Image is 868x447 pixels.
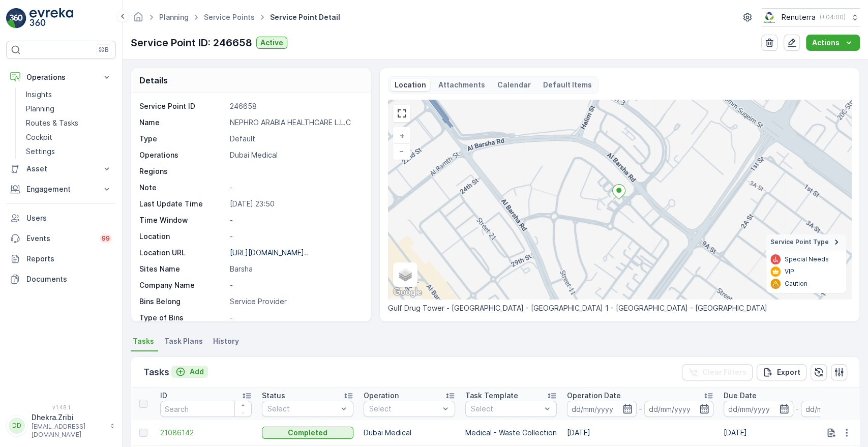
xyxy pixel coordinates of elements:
[438,80,485,90] p: Attachments
[32,412,105,423] p: Dhekra.Zribi
[26,146,55,157] p: Settings
[171,366,208,378] button: Add
[394,106,409,121] a: View Fullscreen
[230,134,360,144] p: Default
[391,286,424,299] img: Google
[164,336,203,346] span: Task Plans
[139,296,226,307] p: Bins Belong
[777,367,800,377] p: Export
[139,215,226,225] p: Time Window
[26,132,52,142] p: Cockpit
[230,101,360,111] p: 246658
[26,233,94,244] p: Events
[143,365,169,379] p: Tasks
[230,199,360,209] p: [DATE] 23:50
[26,184,96,194] p: Engagement
[724,401,793,417] input: dd/mm/yyyy
[22,87,116,102] a: Insights
[22,102,116,116] a: Planning
[230,296,360,307] p: Service Provider
[639,403,642,415] p: -
[160,428,252,438] span: 21086142
[757,364,806,380] button: Export
[364,391,399,401] p: Operation
[32,423,105,439] p: [EMAIL_ADDRESS][DOMAIN_NAME]
[139,134,226,144] p: Type
[139,117,226,128] p: Name
[230,231,360,242] p: -
[567,401,637,417] input: dd/mm/yyyy
[159,13,189,21] a: Planning
[160,391,167,401] p: ID
[26,104,54,114] p: Planning
[230,215,360,225] p: -
[682,364,753,380] button: Clear Filters
[6,67,116,87] button: Operations
[139,74,168,86] p: Details
[400,131,404,140] span: +
[26,254,112,264] p: Reports
[29,8,73,28] img: logo_light-DOdMpM7g.png
[6,8,26,28] img: logo
[766,234,846,250] summary: Service Point Type
[724,391,757,401] p: Due Date
[388,303,851,313] p: Gulf Drug Tower - [GEOGRAPHIC_DATA] - [GEOGRAPHIC_DATA] 1 - [GEOGRAPHIC_DATA] - [GEOGRAPHIC_DATA]
[139,101,226,111] p: Service Point ID
[139,264,226,274] p: Sites Name
[644,401,714,417] input: dd/mm/yyyy
[394,128,409,143] a: Zoom In
[139,150,226,160] p: Operations
[762,12,777,23] img: Screenshot_2024-07-26_at_13.33.01.png
[230,248,308,257] p: [URL][DOMAIN_NAME]..
[288,428,327,438] p: Completed
[230,280,360,290] p: -
[770,238,829,246] span: Service Point Type
[497,80,531,90] p: Calendar
[260,38,283,48] p: Active
[6,404,116,410] span: v 1.48.1
[391,286,424,299] a: Open this area in Google Maps (opens a new window)
[230,150,360,160] p: Dubai Medical
[204,13,255,21] a: Service Points
[22,116,116,130] a: Routes & Tasks
[26,90,52,100] p: Insights
[762,8,860,26] button: Renuterra(+04:00)
[133,15,144,24] a: Homepage
[131,35,252,50] p: Service Point ID: 246658
[785,255,829,263] p: Special Needs
[139,280,226,290] p: Company Name
[262,427,353,439] button: Completed
[395,80,426,90] p: Location
[6,269,116,289] a: Documents
[806,35,860,51] button: Actions
[399,146,404,155] span: −
[262,391,285,401] p: Status
[139,166,226,176] p: Regions
[785,267,794,276] p: VIP
[6,159,116,179] button: Asset
[230,117,360,128] p: NEPHRO ARABIA HEALTHCARE L.L.C
[394,143,409,159] a: Zoom Out
[139,231,226,242] p: Location
[567,391,621,401] p: Operation Date
[26,213,112,223] p: Users
[26,164,96,174] p: Asset
[465,391,518,401] p: Task Template
[139,429,147,437] div: Toggle Row Selected
[795,403,799,415] p: -
[471,404,541,414] p: Select
[230,264,360,274] p: Barsha
[369,404,439,414] p: Select
[267,404,338,414] p: Select
[26,118,78,128] p: Routes & Tasks
[702,367,746,377] p: Clear Filters
[6,412,116,439] button: DDDhekra.Zribi[EMAIL_ADDRESS][DOMAIN_NAME]
[358,420,460,445] td: Dubai Medical
[256,37,287,49] button: Active
[820,13,846,21] p: ( +04:00 )
[102,234,110,243] p: 99
[230,183,360,193] p: -
[268,12,342,22] span: Service Point Detail
[6,249,116,269] a: Reports
[394,263,416,286] a: Layers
